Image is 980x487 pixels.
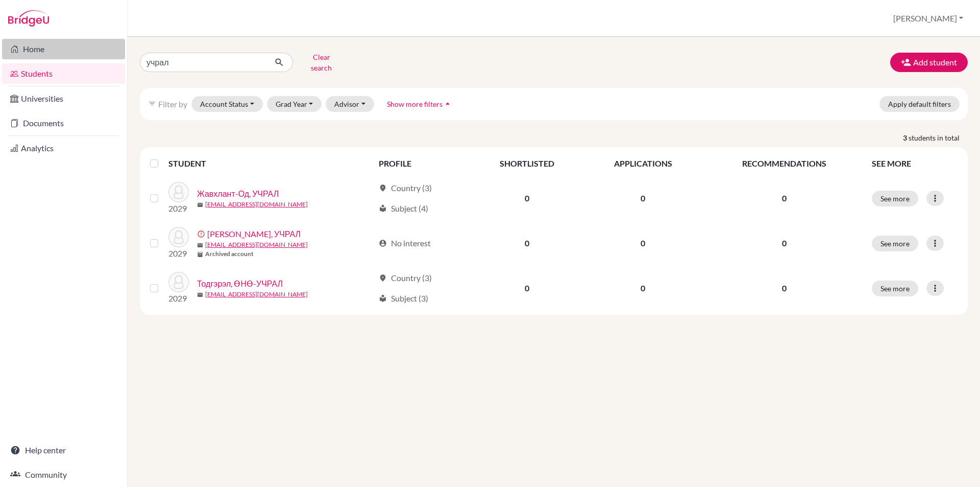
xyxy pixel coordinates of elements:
[148,100,156,108] i: filter_list
[443,99,453,109] i: arrow_drop_up
[197,202,203,208] span: mail
[2,113,125,133] a: Documents
[197,251,203,258] span: inventory_2
[866,151,964,176] th: SEE MORE
[583,266,702,311] td: 0
[879,96,960,112] button: Apply default filters
[872,281,918,296] button: See more
[168,202,189,215] p: 2029
[379,272,432,284] div: Country (3)
[267,96,322,112] button: Grad Year
[379,182,432,194] div: Country (3)
[2,88,125,109] a: Universities
[709,237,860,249] p: 0
[471,176,583,221] td: 0
[8,10,49,27] img: Bridge-U
[205,290,308,299] a: [EMAIL_ADDRESS][DOMAIN_NAME]
[909,132,968,143] span: students in total
[471,151,583,176] th: SHORTLISTED
[889,9,968,28] button: [PERSON_NAME]
[168,272,189,292] img: Тодгэрэл, ӨНӨ-УЧРАЛ
[168,182,189,202] img: Жавхлант-Од, УЧРАЛ
[703,151,866,176] th: RECOMMENDATIONS
[207,228,301,240] a: [PERSON_NAME], УЧРАЛ
[197,230,207,238] span: error_outline
[168,247,189,260] p: 2029
[2,465,125,485] a: Community
[583,176,702,221] td: 0
[387,100,443,108] span: Show more filters
[583,151,702,176] th: APPLICATIONS
[583,221,702,266] td: 0
[293,49,350,76] button: Clear search
[168,292,189,305] p: 2029
[379,204,387,213] span: local_library
[197,188,279,200] a: Жавхлант-Од, УЧРАЛ
[379,292,428,305] div: Subject (3)
[2,440,125,460] a: Help center
[168,227,189,247] img: Л, УЧРАЛ
[197,242,203,248] span: mail
[2,138,125,158] a: Analytics
[709,282,860,294] p: 0
[872,191,918,206] button: See more
[197,292,203,298] span: mail
[379,237,431,249] div: No interest
[373,151,471,176] th: PROFILE
[471,221,583,266] td: 0
[197,277,283,290] a: Тодгэрэл, ӨНӨ-УЧРАЛ
[205,200,308,209] a: [EMAIL_ADDRESS][DOMAIN_NAME]
[709,192,860,204] p: 0
[872,236,918,251] button: See more
[2,39,125,59] a: Home
[379,202,428,215] div: Subject (4)
[379,294,387,303] span: local_library
[379,239,387,247] span: account_circle
[471,266,583,311] td: 0
[140,53,266,72] input: Find student by name...
[379,274,387,282] span: location_on
[379,184,387,192] span: location_on
[158,99,187,109] span: Filter by
[205,240,308,249] a: [EMAIL_ADDRESS][DOMAIN_NAME]
[205,249,254,259] b: Archived account
[191,96,263,112] button: Account Status
[378,96,461,112] button: Show more filtersarrow_drop_up
[168,151,373,176] th: STUDENT
[326,96,374,112] button: Advisor
[890,53,968,72] button: Add student
[903,132,909,143] strong: 3
[2,63,125,84] a: Students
